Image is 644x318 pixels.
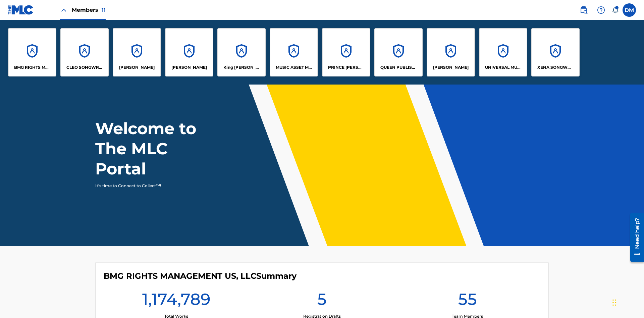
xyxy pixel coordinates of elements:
p: QUEEN PUBLISHA [380,64,417,70]
p: UNIVERSAL MUSIC PUB GROUP [485,64,522,70]
span: Members [72,6,106,14]
div: Drag [612,293,616,313]
iframe: Resource Center [625,210,644,265]
a: AccountsMUSIC ASSET MANAGEMENT (MAM) [270,28,318,76]
p: BMG RIGHTS MANAGEMENT US, LLC [14,64,51,70]
p: ELVIS COSTELLO [119,64,155,70]
p: RONALD MCTESTERSON [433,64,469,70]
a: Accounts[PERSON_NAME] [113,28,161,76]
a: AccountsCLEO SONGWRITER [60,28,109,76]
div: User Menu [623,3,636,17]
a: AccountsXENA SONGWRITER [531,28,580,76]
img: search [580,6,588,14]
div: Help [594,3,608,17]
a: AccountsPRINCE [PERSON_NAME] [322,28,370,76]
a: AccountsBMG RIGHTS MANAGEMENT US, LLC [8,28,56,76]
div: Notifications [612,7,619,13]
h4: BMG RIGHTS MANAGEMENT US, LLC [104,271,297,281]
p: King McTesterson [223,64,260,70]
img: help [597,6,605,14]
p: XENA SONGWRITER [537,64,574,70]
img: Close [60,6,68,14]
a: Public Search [577,3,590,17]
h1: 5 [317,289,327,313]
h1: 1,174,789 [142,289,211,313]
p: MUSIC ASSET MANAGEMENT (MAM) [276,64,312,70]
a: Accounts[PERSON_NAME] [427,28,475,76]
p: EYAMA MCSINGER [171,64,207,70]
p: CLEO SONGWRITER [66,64,103,70]
span: 11 [102,7,106,13]
a: AccountsQUEEN PUBLISHA [374,28,423,76]
h1: 55 [458,289,477,313]
a: AccountsKing [PERSON_NAME] [217,28,266,76]
p: It's time to Connect to Collect™! [95,183,212,189]
p: PRINCE MCTESTERSON [328,64,365,70]
a: Accounts[PERSON_NAME] [165,28,213,76]
h1: Welcome to The MLC Portal [95,118,221,179]
iframe: Chat Widget [610,286,644,318]
a: AccountsUNIVERSAL MUSIC PUB GROUP [479,28,527,76]
img: MLC Logo [8,5,34,15]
